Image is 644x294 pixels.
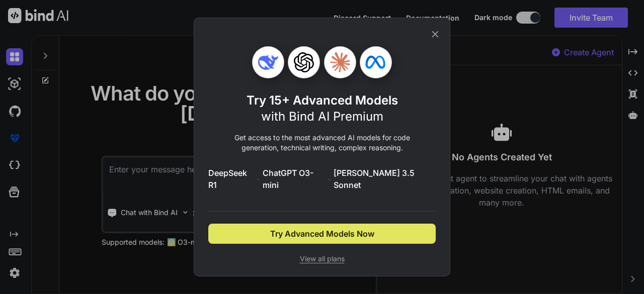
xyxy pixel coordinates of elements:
button: Try Advanced Models Now [208,224,436,244]
span: • [256,173,261,185]
span: View all plans [208,254,436,264]
p: Get access to the most advanced AI models for code generation, technical writing, complex reasoning. [208,133,436,153]
span: ChatGPT O3-mini [263,167,325,191]
span: Try Advanced Models Now [270,228,374,240]
span: with Bind AI Premium [261,109,383,124]
h1: Try 15+ Advanced Models [247,92,398,125]
span: [PERSON_NAME] 3.5 Sonnet [334,167,436,191]
span: DeepSeek R1 [208,167,254,191]
span: • [327,173,332,185]
img: Deepseek [258,52,278,72]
